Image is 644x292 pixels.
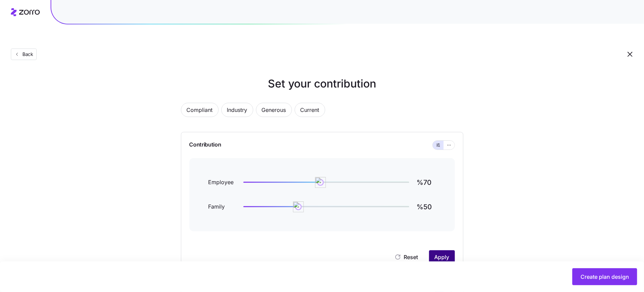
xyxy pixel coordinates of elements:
img: ai-icon.png [315,177,326,188]
span: Create plan design [581,273,629,281]
span: Contribution [189,140,221,150]
span: Generous [262,103,286,117]
button: Industry [221,103,253,117]
img: ai-icon.png [293,201,304,212]
h1: Set your contribution [154,76,491,92]
span: Current [300,103,319,117]
span: Employee [208,178,236,187]
span: Family [208,202,236,211]
span: Reset [404,253,418,261]
span: Compliant [187,103,213,117]
button: Compliant [181,103,219,117]
button: Generous [256,103,292,117]
button: Create plan design [572,268,637,285]
span: Back [20,51,33,58]
button: Back [11,48,37,60]
button: Apply [429,250,455,264]
span: Industry [227,103,247,117]
button: Current [295,103,325,117]
button: Reset [389,250,424,264]
span: Apply [435,253,449,261]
